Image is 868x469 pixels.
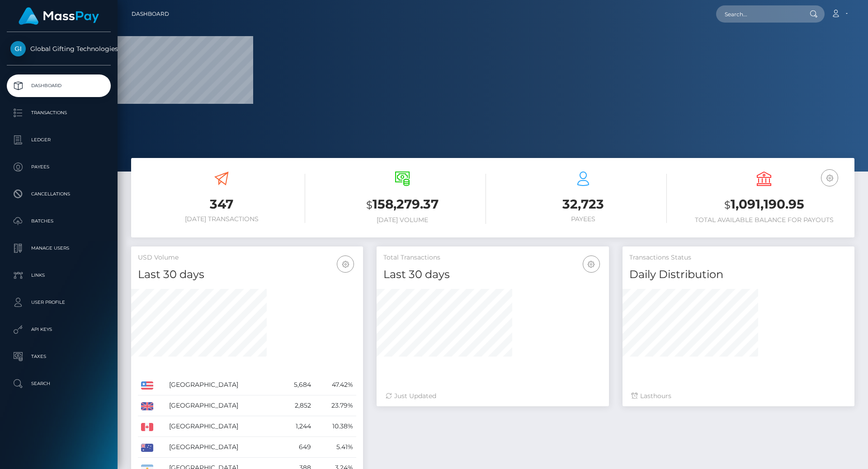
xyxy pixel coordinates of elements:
[10,106,107,120] p: Transactions
[10,241,107,255] p: Manage Users
[166,416,279,437] td: [GEOGRAPHIC_DATA]
[680,195,848,214] h3: 1,091,190.95
[386,391,599,401] div: Just Updated
[138,267,356,283] h4: Last 30 days
[279,375,314,395] td: 5,684
[7,129,111,151] a: Ledger
[166,437,279,458] td: [GEOGRAPHIC_DATA]
[366,199,373,211] small: $
[141,381,153,390] img: US.png
[7,210,111,232] a: Batches
[383,267,602,283] h4: Last 30 days
[138,215,305,223] h6: [DATE] Transactions
[7,318,111,341] a: API Keys
[716,5,801,23] input: Search...
[7,291,111,314] a: User Profile
[10,269,107,282] p: Links
[19,7,99,25] img: MassPay Logo
[319,216,486,224] h6: [DATE] Volume
[7,372,111,395] a: Search
[500,215,667,223] h6: Payees
[383,253,602,262] h5: Total Transactions
[7,102,111,124] a: Transactions
[10,214,107,228] p: Batches
[166,395,279,416] td: [GEOGRAPHIC_DATA]
[319,195,486,214] h3: 158,279.37
[7,345,111,368] a: Taxes
[141,423,153,431] img: CA.png
[7,45,111,53] span: Global Gifting Technologies Inc
[7,264,111,287] a: Links
[500,195,667,213] h3: 32,723
[141,402,153,410] img: GB.png
[10,350,107,363] p: Taxes
[166,375,279,395] td: [GEOGRAPHIC_DATA]
[10,79,107,93] p: Dashboard
[10,160,107,174] p: Payees
[138,253,356,262] h5: USD Volume
[10,323,107,336] p: API Keys
[7,237,111,260] a: Manage Users
[10,41,26,56] img: Global Gifting Technologies Inc
[314,437,356,458] td: 5.41%
[724,199,731,211] small: $
[7,183,111,205] a: Cancellations
[680,216,848,224] h6: Total Available Balance for Payouts
[10,187,107,201] p: Cancellations
[132,5,169,23] a: Dashboard
[314,375,356,395] td: 47.42%
[279,416,314,437] td: 1,244
[632,391,845,401] div: Last hours
[7,156,111,178] a: Payees
[279,437,314,458] td: 649
[314,416,356,437] td: 10.38%
[314,395,356,416] td: 23.79%
[138,195,305,213] h3: 347
[629,253,848,262] h5: Transactions Status
[10,296,107,309] p: User Profile
[10,377,107,390] p: Search
[279,395,314,416] td: 2,852
[141,444,153,452] img: AU.png
[7,74,111,97] a: Dashboard
[629,267,848,283] h4: Daily Distribution
[10,133,107,147] p: Ledger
